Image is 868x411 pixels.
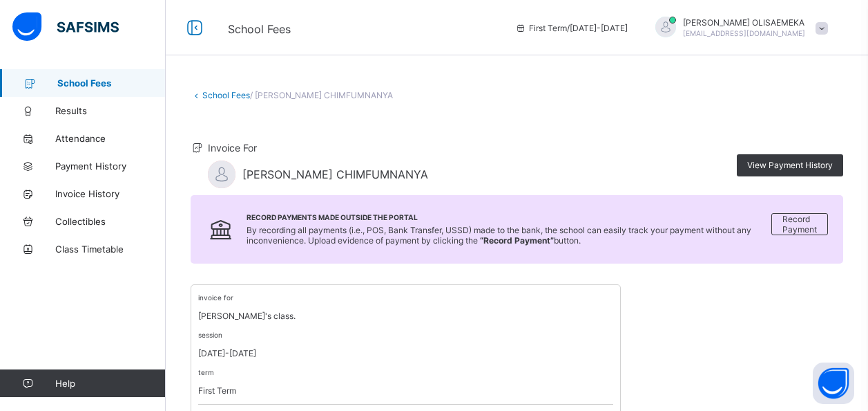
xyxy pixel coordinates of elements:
[813,363,854,404] button: Open asap
[55,216,166,227] span: Collectibles
[198,293,233,302] small: invoice for
[198,331,222,339] small: session
[12,12,119,42] img: safsims
[198,368,214,376] small: term
[683,17,805,28] span: [PERSON_NAME] OLISAEMEKA
[55,188,166,199] span: Invoice History
[198,385,613,396] p: First Term
[683,29,805,37] span: [EMAIL_ADDRESS][DOMAIN_NAME]
[202,90,250,100] a: School Fees
[242,167,428,181] span: [PERSON_NAME] CHIMFUMNANYA
[55,244,166,255] span: Class Timetable
[55,105,166,116] span: Results
[198,311,613,321] p: [PERSON_NAME]'s class.
[642,17,835,39] div: IRENEOLISAEMEKA
[198,348,613,358] p: [DATE]-[DATE]
[250,90,393,100] span: / [PERSON_NAME] CHIMFUMNANYA
[480,235,554,246] b: “Record Payment”
[515,23,628,33] span: session/term information
[247,213,771,221] span: Record Payments Made Outside the Portal
[57,77,166,89] span: School Fees
[228,22,291,36] span: School Fees
[747,160,833,170] span: View Payment History
[247,225,751,246] span: By recording all payments (i.e., POS, Bank Transfer, USSD) made to the bank, the school can easil...
[55,378,165,389] span: Help
[55,161,166,172] span: Payment History
[55,133,166,144] span: Attendance
[782,214,817,235] span: Record Payment
[208,142,257,154] span: Invoice For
